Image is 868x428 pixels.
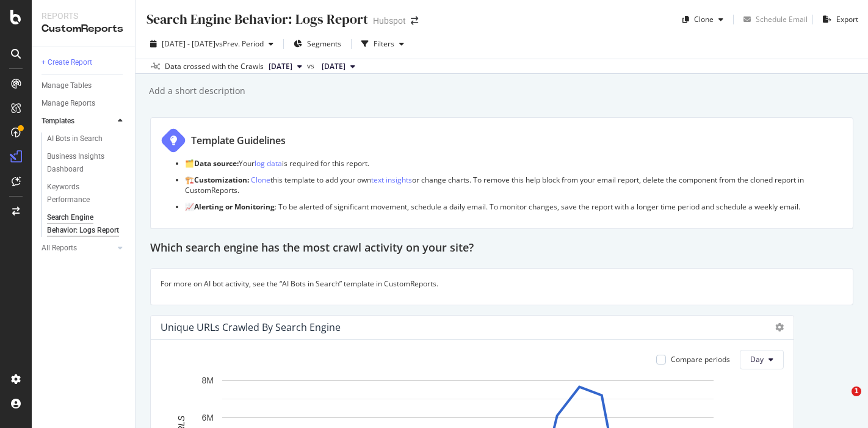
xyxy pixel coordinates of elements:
[826,386,856,416] iframe: Intercom live chat
[411,16,418,25] div: arrow-right-arrow-left
[162,38,215,49] span: [DATE] - [DATE]
[215,38,264,49] span: vs Prev. Period
[307,60,317,71] span: vs
[671,354,730,365] div: Compare periods
[165,61,264,72] div: Data crossed with the Crawls
[161,321,341,333] div: Unique URLs Crawled By Search Engine
[269,61,292,72] span: 2025 Sep. 2nd
[740,350,784,369] button: Day
[194,201,275,212] strong: Alerting or Monitoring
[756,14,808,24] div: Schedule Email
[194,175,249,185] strong: Customization:
[255,158,282,169] a: log data
[42,115,114,128] a: Templates
[373,15,406,27] div: Hubspot
[852,386,861,396] span: 1
[264,59,307,74] button: [DATE]
[161,278,843,289] p: For more on AI bot activity, see the “AI Bots in Search” template in CustomReports.
[150,117,853,229] div: Template Guidelines 🗂️Data source:Yourlog datais required for this report. 🏗️Customization: Clone...
[678,10,728,29] button: Clone
[47,150,126,176] a: Business Insights Dashboard
[194,158,239,169] strong: Data source:
[750,354,764,365] span: Day
[47,181,126,206] a: Keywords Performance
[322,61,345,72] span: 2025 Aug. 12th
[42,79,92,92] div: Manage Tables
[371,175,412,185] a: text insights
[202,412,214,422] text: 6M
[148,85,245,97] div: Add a short description
[47,211,126,237] a: Search Engine Behavior: Logs Report
[317,59,360,74] button: [DATE]
[150,268,853,305] div: For more on AI bot activity, see the “AI Bots in Search” template in CustomReports.
[42,242,77,255] div: All Reports
[251,175,270,185] a: Clone
[374,38,394,49] div: Filters
[42,97,95,110] div: Manage Reports
[150,239,474,258] h2: Which search engine has the most crawl activity on your site?
[47,132,103,145] div: AI Bots in Search
[289,34,346,54] button: Segments
[42,115,74,128] div: Templates
[42,97,126,110] a: Manage Reports
[202,375,214,385] text: 8M
[42,56,126,69] a: + Create Report
[185,175,843,195] p: 🏗️ this template to add your own or change charts. To remove this help block from your email repo...
[42,79,126,92] a: Manage Tables
[42,56,92,69] div: + Create Report
[42,22,125,36] div: CustomReports
[47,150,117,176] div: Business Insights Dashboard
[307,38,341,49] span: Segments
[185,158,843,169] p: 🗂️ Your is required for this report.
[42,10,125,22] div: Reports
[47,181,115,206] div: Keywords Performance
[145,10,368,29] div: Search Engine Behavior: Logs Report
[818,10,858,29] button: Export
[42,242,114,255] a: All Reports
[145,34,278,54] button: [DATE] - [DATE]vsPrev. Period
[47,211,119,237] div: Search Engine Behavior: Logs Report
[694,14,714,24] div: Clone
[836,14,858,24] div: Export
[191,134,286,148] div: Template Guidelines
[739,10,808,29] button: Schedule Email
[47,132,126,145] a: AI Bots in Search
[150,239,853,258] div: Which search engine has the most crawl activity on your site?
[356,34,409,54] button: Filters
[185,201,843,212] p: 📈 : To be alerted of significant movement, schedule a daily email. To monitor changes, save the r...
